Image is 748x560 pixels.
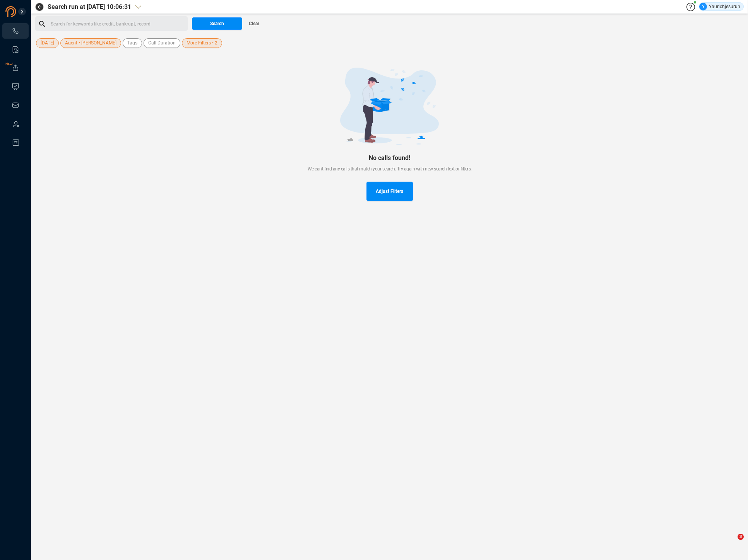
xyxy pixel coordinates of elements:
[41,38,54,48] span: [DATE]
[249,17,259,30] span: Clear
[187,38,217,48] span: More Filters • 2
[722,534,740,552] iframe: Intercom live chat
[48,154,731,162] div: No calls found!
[144,38,180,48] button: Call Duration
[738,534,744,540] span: 3
[192,17,242,30] button: Search
[127,38,137,48] span: Tags
[2,23,29,39] li: Interactions
[60,38,121,48] button: Agent • [PERSON_NAME]
[12,64,19,72] a: New!
[2,60,29,76] li: Exports
[36,38,59,48] button: [DATE]
[123,38,142,48] button: Tags
[65,38,116,48] span: Agent • [PERSON_NAME]
[2,97,29,113] li: Inbox
[2,42,29,57] li: Smart Reports
[5,6,48,17] img: prodigal-logo
[376,182,403,201] span: Adjust Filters
[48,2,131,12] span: Search run at [DATE] 10:06:31
[702,3,705,10] span: Y
[48,165,731,172] div: We can't find any calls that match your search. Try again with new search text or filters.
[2,79,29,94] li: Visuals
[182,38,222,48] button: More Filters • 2
[210,17,224,30] span: Search
[5,56,13,72] span: New!
[699,3,740,10] div: Yaurichjesurun
[148,38,176,48] span: Call Duration
[366,182,413,201] button: Adjust Filters
[242,17,265,30] button: Clear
